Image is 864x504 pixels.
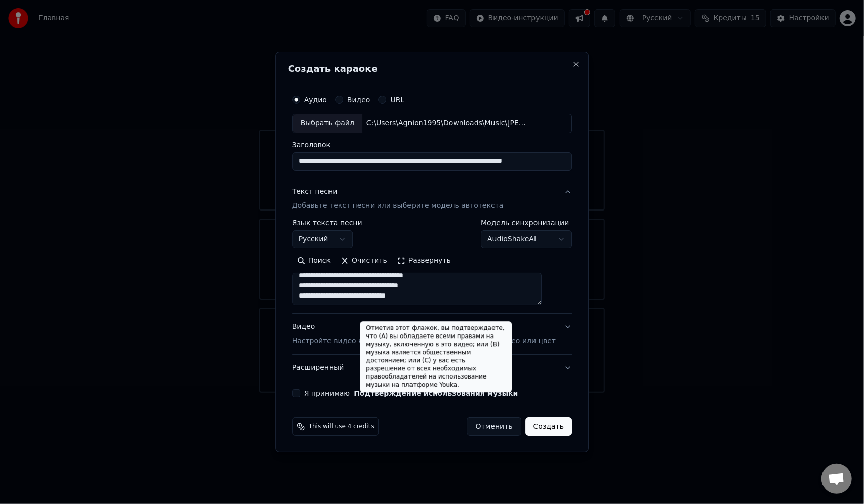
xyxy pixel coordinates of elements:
button: Развернуть [392,253,456,269]
button: ВидеоНастройте видео караоке: используйте изображение, видео или цвет [292,314,572,354]
button: Расширенный [292,355,572,381]
button: Создать [525,417,572,436]
p: Настройте видео караоке: используйте изображение, видео или цвет [292,336,556,346]
button: Поиск [292,253,336,269]
span: This will use 4 credits [309,423,374,431]
div: C:\Users\Agnion1995\Downloads\Music\[PERSON_NAME] - С Днём Рождения - скачать песню бесплатно и с... [362,118,534,129]
p: Добавьте текст песни или выберите модель автотекста [292,201,504,211]
div: Отметив этот флажок, вы подтверждаете, что (A) вы обладаете всеми правами на музыку, включенную в... [360,321,512,392]
h2: Создать караоке [288,64,576,73]
label: Модель синхронизации [481,219,572,226]
button: Текст песниДобавьте текст песни или выберите модель автотекста [292,179,572,219]
button: Отменить [467,417,521,436]
div: Видео [292,322,556,346]
div: Текст песниДобавьте текст песни или выберите модель автотекста [292,219,572,313]
button: Очистить [336,253,392,269]
div: Текст песни [292,187,338,197]
label: Я принимаю [304,390,518,397]
label: URL [391,96,405,103]
label: Язык текста песни [292,219,362,226]
label: Аудио [304,96,327,103]
button: Я принимаю [354,390,518,397]
label: Видео [347,96,371,103]
label: Заголовок [292,141,572,148]
div: Выбрать файл [293,114,362,133]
